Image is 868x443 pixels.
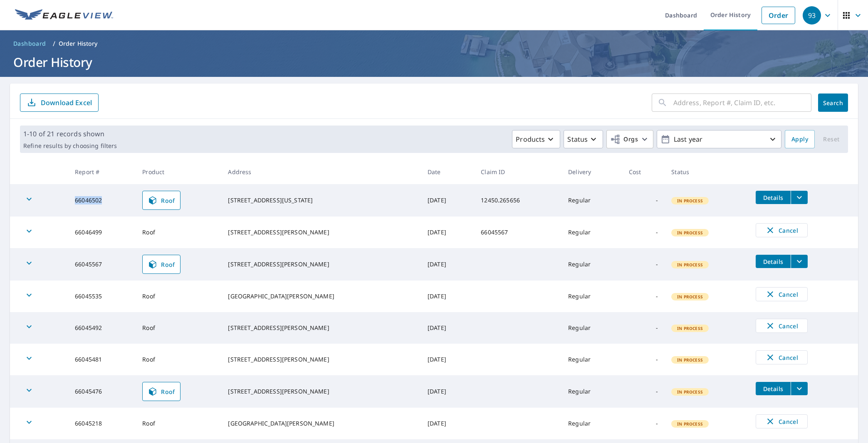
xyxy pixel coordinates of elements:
div: 93 [803,6,821,25]
button: Orgs [606,130,653,148]
button: filesDropdownBtn-66045476 [791,382,808,395]
a: Dashboard [10,37,49,50]
td: - [622,281,665,312]
p: Download Excel [41,98,92,107]
button: filesDropdownBtn-66045567 [791,255,808,268]
td: Regular [561,184,622,217]
button: Cancel [756,223,808,237]
div: [STREET_ADDRESS][US_STATE] [228,196,414,204]
li: / [53,39,55,49]
td: - [622,184,665,217]
td: [DATE] [421,184,474,217]
td: Regular [561,408,622,439]
td: Regular [561,281,622,312]
span: In Process [672,421,708,427]
td: Regular [561,344,622,375]
td: Roof [136,312,221,344]
td: Roof [136,281,221,312]
div: [STREET_ADDRESS][PERSON_NAME] [228,387,414,396]
button: filesDropdownBtn-66046502 [791,191,808,204]
span: In Process [672,262,708,268]
td: 66046502 [68,184,136,217]
span: Cancel [764,352,799,362]
td: - [622,375,665,408]
th: Status [665,160,749,184]
a: Roof [142,191,181,210]
span: Cancel [764,289,799,299]
span: In Process [672,325,708,331]
th: Product [136,160,221,184]
button: Apply [785,130,815,148]
span: Search [825,99,841,107]
span: In Process [672,198,708,204]
span: Orgs [610,134,638,145]
th: Report # [68,160,136,184]
th: Claim ID [474,160,561,184]
td: [DATE] [421,312,474,344]
td: [DATE] [421,281,474,312]
div: [GEOGRAPHIC_DATA][PERSON_NAME] [228,292,414,300]
td: [DATE] [421,375,474,408]
span: In Process [672,389,708,395]
div: [GEOGRAPHIC_DATA][PERSON_NAME] [228,419,414,428]
td: Roof [136,408,221,439]
a: Order [762,7,795,24]
button: Cancel [756,287,808,301]
button: Cancel [756,319,808,333]
td: Regular [561,248,622,281]
td: 12450.265656 [474,184,561,217]
span: Details [761,385,786,393]
td: - [622,217,665,248]
td: - [622,408,665,439]
td: [DATE] [421,217,474,248]
td: Regular [561,312,622,344]
a: Roof [142,255,181,274]
td: 66045492 [68,312,136,344]
button: detailsBtn-66045567 [756,255,791,268]
span: Dashboard [13,39,46,48]
td: Roof [136,344,221,375]
td: 66046499 [68,217,136,248]
button: Search [818,94,848,112]
td: Regular [561,217,622,248]
td: 66045218 [68,408,136,439]
p: Status [567,134,588,144]
span: Cancel [764,225,799,235]
a: Roof [142,382,181,401]
input: Address, Report #, Claim ID, etc. [673,91,811,114]
button: Download Excel [20,94,99,112]
button: Cancel [756,414,808,428]
td: 66045476 [68,375,136,408]
button: Status [564,130,603,148]
nav: breadcrumb [10,37,858,50]
td: 66045567 [474,217,561,248]
td: - [622,312,665,344]
span: Details [761,194,786,202]
td: - [622,344,665,375]
th: Delivery [561,160,622,184]
span: In Process [672,357,708,363]
th: Date [421,160,474,184]
span: In Process [672,230,708,236]
p: Products [516,134,545,144]
span: Apply [791,134,808,145]
td: Roof [136,217,221,248]
td: Regular [561,375,622,408]
td: [DATE] [421,344,474,375]
p: Order History [59,39,98,48]
td: 66045481 [68,344,136,375]
td: [DATE] [421,248,474,281]
span: Roof [148,259,175,269]
h1: Order History [10,54,858,71]
span: Cancel [764,416,799,426]
td: [DATE] [421,408,474,439]
p: Refine results by choosing filters [23,142,117,150]
span: Details [761,258,786,266]
p: 1-10 of 21 records shown [23,129,117,139]
button: Products [512,130,560,148]
button: Cancel [756,350,808,364]
div: [STREET_ADDRESS][PERSON_NAME] [228,228,414,236]
span: Roof [148,195,175,205]
p: Last year [670,132,768,147]
td: 66045535 [68,281,136,312]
